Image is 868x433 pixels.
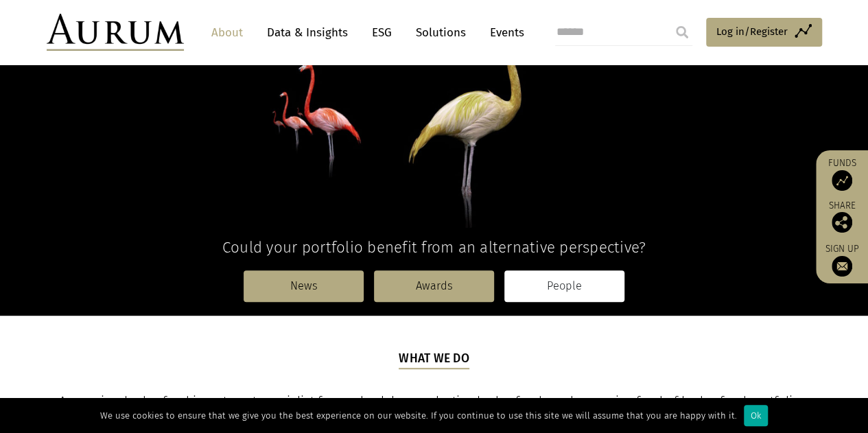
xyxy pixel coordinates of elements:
input: Submit [668,19,696,46]
a: Sign up [823,243,861,277]
img: Aurum [47,14,184,51]
h5: What we do [399,350,469,369]
a: People [504,270,624,302]
a: News [244,270,364,302]
a: Solutions [409,20,473,45]
a: Events [483,20,524,45]
img: Share this post [832,212,852,233]
span: Aurum is a hedge fund investment specialist focused solely on selecting hedge funds and managing ... [59,394,809,430]
a: Data & Insights [260,20,355,45]
a: Awards [374,270,494,302]
span: Log in/Register [716,23,788,40]
a: ESG [365,20,399,45]
a: Log in/Register [706,18,822,47]
a: About [204,20,250,45]
img: Sign up to our newsletter [832,256,852,277]
div: Ok [744,405,768,426]
div: Share [823,201,861,233]
a: Funds [823,157,861,191]
img: Access Funds [832,170,852,191]
h4: Could your portfolio benefit from an alternative perspective? [47,238,822,257]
